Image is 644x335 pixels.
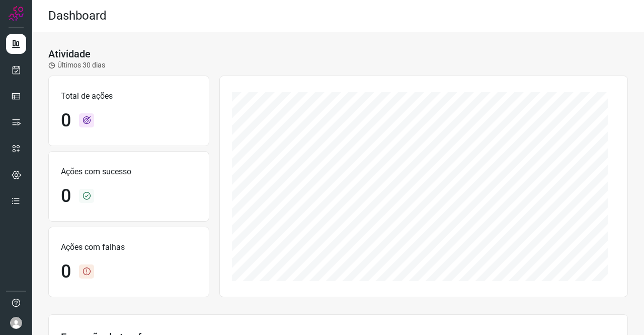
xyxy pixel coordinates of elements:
p: Ações com falhas [61,241,197,253]
img: Logo [9,6,24,21]
h1: 0 [61,261,71,283]
p: Últimos 30 dias [48,60,105,71]
h1: 0 [61,185,71,207]
p: Ações com sucesso [61,166,197,178]
h1: 0 [61,110,71,131]
img: avatar-user-boy.jpg [10,317,22,329]
p: Total de ações [61,90,197,102]
h3: Atividade [48,48,91,60]
h2: Dashboard [48,9,107,23]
